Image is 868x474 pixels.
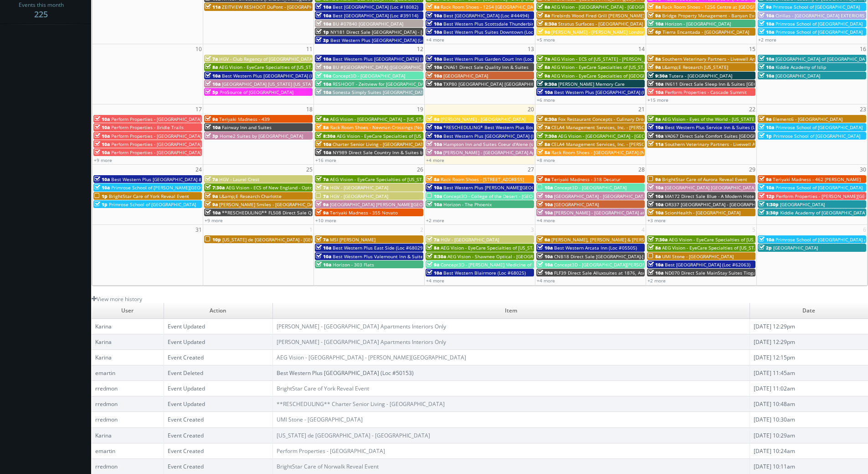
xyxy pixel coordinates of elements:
a: +4 more [426,36,444,43]
span: AEG Vision - EyeCare Specialties of [GEOGRAPHIC_DATA] - Medfield Eye Associates [551,73,730,79]
span: Primrose School of [PERSON_NAME][GEOGRAPHIC_DATA] [111,184,234,191]
span: Best Western Plus [GEOGRAPHIC_DATA] (Loc #11187) [443,133,559,139]
span: Best Western Plus East Side (Loc #68029) [333,245,424,251]
span: 9a [205,193,218,199]
span: [GEOGRAPHIC_DATA] [780,201,825,208]
span: Tierra Encantada - [GEOGRAPHIC_DATA] [663,29,749,35]
a: +9 more [205,217,223,224]
span: [PERSON_NAME] - [PERSON_NAME] London Avalon [551,29,661,35]
span: 10a [648,89,663,95]
span: Rack Room Shoes - [GEOGRAPHIC_DATA] (No Rush) [551,149,661,156]
span: [PERSON_NAME] - [GEOGRAPHIC_DATA] at Heritage [554,209,666,216]
span: **RESCHEDULING** FL508 Direct Sale Quality Inn Oceanfront [222,209,358,216]
span: Rack Room Shoes - 1254 [GEOGRAPHIC_DATA] [441,4,540,10]
a: +10 more [315,217,336,224]
span: 1p [759,133,772,139]
span: 11a [648,141,663,147]
span: Perform Properties - Cascade Summit [665,89,747,95]
span: Kiddie Academy of [GEOGRAPHIC_DATA] [780,209,866,216]
span: Best Western Plus [GEOGRAPHIC_DATA] (Loc #48184) [222,73,338,79]
span: 10a [316,141,331,147]
span: AEG Vision - EyeCare Specialties of [US_STATE] - [PERSON_NAME] Eyecare Associates - [PERSON_NAME] [219,64,444,70]
span: 7a [426,236,439,243]
span: 10a [426,73,442,79]
span: ND070 Direct Sale MainStay Suites Tioga [665,270,756,276]
span: Teriyaki Madness - 355 Novato [330,209,398,216]
span: BrightStar Care of York Reveal Event [109,193,189,199]
span: 10a [648,21,663,27]
a: +2 more [758,36,776,43]
span: Best Western Blairmore (Loc #68025) [443,270,526,276]
a: UMI Stone - [GEOGRAPHIC_DATA] [277,416,363,423]
span: 9a [759,176,771,182]
span: 8a [537,141,550,147]
span: 10a [205,81,221,87]
span: [GEOGRAPHIC_DATA] [773,245,818,251]
span: 10a [316,4,331,10]
span: Firebirds Wood Fired Grill [PERSON_NAME] [551,12,644,19]
a: Perform Properties - [GEOGRAPHIC_DATA] [277,447,385,455]
span: AEG Vision - Eyes of the World - [US_STATE][GEOGRAPHIC_DATA] [662,116,801,122]
span: Best Western Plus [GEOGRAPHIC_DATA] (Loc #05385) [330,37,446,43]
span: 1:30p [759,201,779,208]
span: 9a [759,116,771,122]
span: 10a [316,73,331,79]
span: 9a [316,201,329,208]
span: 10a [648,133,663,139]
span: Primrose School of [GEOGRAPHIC_DATA] [776,29,863,35]
span: AEG Vision - [GEOGRAPHIC_DATA] – [US_STATE][GEOGRAPHIC_DATA]. ([GEOGRAPHIC_DATA]) [330,116,526,122]
span: Best Western Plus Scottsdale Thunderbird Suites (Loc #03156) [443,21,581,27]
span: Southern Veterinary Partners - Livewell Animal Urgent Care of Goodyear [665,141,823,147]
span: 10a [759,29,774,35]
span: 9a [648,12,661,19]
span: Tutera - [GEOGRAPHIC_DATA] [669,73,732,79]
span: [PERSON_NAME] Memory Care [558,81,625,87]
span: 10a [94,133,110,139]
a: +4 more [426,277,444,284]
span: 10a [94,116,110,122]
a: +16 more [315,157,336,163]
span: 10a [426,141,442,147]
span: 10a [316,64,331,70]
span: Sonesta Simply Suites [GEOGRAPHIC_DATA] [333,89,427,95]
span: 10a [316,81,331,87]
span: 10a [537,184,553,191]
span: [PERSON_NAME] Smiles - [GEOGRAPHIC_DATA] [219,201,320,208]
span: 8a [205,64,218,70]
span: Element6 - [GEOGRAPHIC_DATA] [773,116,842,122]
span: 8:30a [316,133,335,139]
span: Best Western Plus [GEOGRAPHIC_DATA] (Loc #05665) [554,89,670,95]
span: 7:30a [648,236,668,243]
span: AEG Vision - ECS of [US_STATE] - [PERSON_NAME] EyeCare - [GEOGRAPHIC_DATA] ([GEOGRAPHIC_DATA]) [551,56,775,62]
a: +4 more [537,217,555,224]
span: ScionHealth - [GEOGRAPHIC_DATA] [665,209,740,216]
span: 10a [426,270,442,276]
span: FLF39 Direct Sale Alluxsuites at 1876, Ascend Hotel Collection [554,270,690,276]
span: 10a [205,209,221,216]
span: UMI Stone - [GEOGRAPHIC_DATA] [662,253,734,260]
span: 10a [648,201,663,208]
span: [PERSON_NAME], [PERSON_NAME] & [PERSON_NAME], LLC - [GEOGRAPHIC_DATA] [551,236,727,243]
span: 10a [648,184,663,191]
span: AEG Vision - EyeCare Specialties of [US_STATE] – [PERSON_NAME] Vision [669,236,826,243]
span: ProSource of [GEOGRAPHIC_DATA] [220,89,293,95]
span: NY989 Direct Sale Country Inn & Suites by [GEOGRAPHIC_DATA], [GEOGRAPHIC_DATA] [333,149,519,156]
span: 10a [316,245,331,251]
span: 7a [316,193,329,199]
span: 9a [537,29,550,35]
span: HGV - [GEOGRAPHIC_DATA] [330,193,388,199]
span: 7a [537,124,550,130]
a: +2 more [426,217,444,224]
a: [US_STATE] de [GEOGRAPHIC_DATA] - [GEOGRAPHIC_DATA] [277,432,430,439]
span: Fox Restaurant Concepts - Culinary Dropout [558,116,653,122]
span: 9a [426,261,439,268]
span: [PERSON_NAME] - [GEOGRAPHIC_DATA] [441,116,525,122]
span: 3p [316,37,329,43]
span: Best [GEOGRAPHIC_DATA] (Loc #39114) [333,12,418,19]
a: [PERSON_NAME] - [GEOGRAPHIC_DATA] Apartments Interiors Only [277,338,446,346]
span: L&amp;E Research Charlotte [219,193,282,199]
span: [GEOGRAPHIC_DATA] - [GEOGRAPHIC_DATA] [554,193,647,199]
span: [GEOGRAPHIC_DATA] [PERSON_NAME][GEOGRAPHIC_DATA] [330,201,457,208]
span: Best Western Plus [GEOGRAPHIC_DATA] (Loc #62024) [333,56,448,62]
span: 8:30a [537,21,557,27]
